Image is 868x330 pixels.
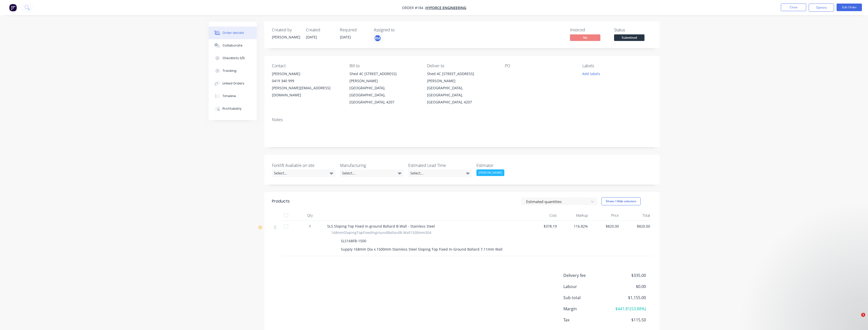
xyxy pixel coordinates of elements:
div: Labels [582,63,652,68]
button: Profitability [209,102,257,115]
div: Created [306,28,334,32]
label: Estimated Lead Time [408,162,472,168]
button: Linked Orders [209,77,257,90]
div: Timeline [223,94,236,98]
div: Select... [408,169,472,177]
span: 116.82% [561,224,588,229]
div: [GEOGRAPHIC_DATA], [GEOGRAPHIC_DATA], [GEOGRAPHIC_DATA], 4207 [349,84,419,106]
img: Factory [9,4,17,11]
button: Show / Hide columns [601,197,641,205]
label: Estimator [476,162,540,168]
div: Qty [295,210,325,221]
div: Checklists 0/0 [223,56,245,60]
button: Collaborate [209,39,257,52]
div: [PERSON_NAME] [476,169,504,176]
button: Options [809,4,834,12]
div: Cost [528,210,559,221]
button: Checklists 0/0 [209,52,257,64]
div: Order details [223,31,244,35]
div: Created by [272,28,300,32]
div: Collaborate [223,43,243,48]
div: [PERSON_NAME][EMAIL_ADDRESS][DOMAIN_NAME] [272,84,341,99]
iframe: Intercom live chat [851,313,863,325]
div: 0419 340 999 [272,77,341,84]
div: SLS168FB-1500 [339,237,368,245]
a: Hyforce Engineering [426,5,466,10]
div: Products [272,198,290,204]
div: Total [621,210,652,221]
span: Tax [563,317,608,323]
button: Tracking [209,64,257,77]
label: Forklift Avaliable on site [272,162,335,168]
span: [DATE] [340,35,351,39]
button: Edit Order [837,4,862,11]
span: Labour [563,283,608,290]
span: $1,155.00 [608,295,646,301]
div: Linked Orders [223,81,244,86]
span: 1 [309,224,311,229]
div: Shed 4C [STREET_ADDRESS][PERSON_NAME] [427,70,496,84]
span: $335.00 [608,272,646,278]
span: [DATE] [306,35,317,39]
div: Select... [340,169,403,177]
div: [PERSON_NAME]0419 340 999[PERSON_NAME][EMAIL_ADDRESS][DOMAIN_NAME] [272,70,341,99]
div: Notes [272,117,652,122]
span: 168mmSlopingTopFixedIngroundBollardB-Wall1500mm304 [331,230,431,235]
div: Invoiced [570,28,608,32]
span: $820.00 [623,224,650,229]
div: Markup [559,210,590,221]
div: Price [590,210,621,221]
div: Tracking [223,69,236,73]
div: Profitability [223,106,242,111]
button: Order details [209,27,257,39]
span: $378.19 [530,224,557,229]
label: Manufacturing [340,162,403,168]
button: Close [781,4,806,11]
button: Timeline [209,90,257,102]
button: Add labels [580,70,603,77]
span: SLS Sloping Top Fixed In-ground Bollard B-Wall - Stainless Steel [327,224,435,229]
span: $820.00 [592,224,619,229]
button: BM [374,34,381,42]
div: Assigned to [374,28,424,32]
span: $0.00 [608,283,646,290]
div: PO [505,63,574,68]
span: Order #184 - [402,5,426,10]
span: No [570,34,600,41]
div: [PERSON_NAME] [272,70,341,77]
div: Shed 4C [STREET_ADDRESS][PERSON_NAME][GEOGRAPHIC_DATA], [GEOGRAPHIC_DATA], [GEOGRAPHIC_DATA], 4207 [349,70,419,106]
div: Deliver to [427,63,496,68]
div: Select... [272,169,335,177]
span: Margin [563,306,608,312]
div: Status [614,28,652,32]
button: Submitted [614,34,644,42]
div: Bill to [349,63,419,68]
div: [PERSON_NAME] [272,34,300,40]
div: Shed 4C [STREET_ADDRESS][PERSON_NAME] [349,70,419,84]
span: Delivery fee [563,272,608,278]
div: Required [340,28,368,32]
span: Sub total [563,295,608,301]
span: $115.50 [608,317,646,323]
span: $441.81 ( 53.88 %) [608,306,646,312]
div: Supply 168mm Dia x 1500mm Stainless Steel Sloping Top Fixed In-Ground Bollard 7.11mm Wall [339,246,505,253]
div: [GEOGRAPHIC_DATA], [GEOGRAPHIC_DATA], [GEOGRAPHIC_DATA], 4207 [427,84,496,106]
div: Shed 4C [STREET_ADDRESS][PERSON_NAME][GEOGRAPHIC_DATA], [GEOGRAPHIC_DATA], [GEOGRAPHIC_DATA], 4207 [427,70,496,106]
span: Submitted [614,34,644,41]
span: 1 [861,313,865,317]
div: Contact [272,63,341,68]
